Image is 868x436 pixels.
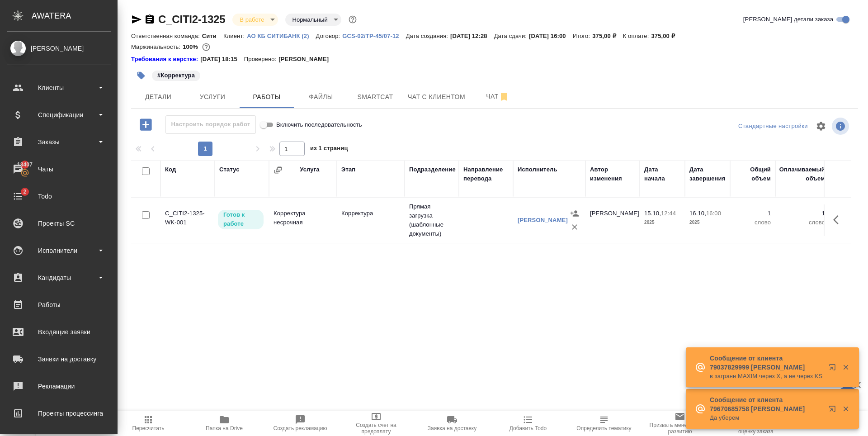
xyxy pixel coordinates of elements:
[642,411,718,436] button: Призвать менеджера по развитию
[623,33,651,39] p: К оплате:
[310,143,348,156] span: из 1 страниц
[219,165,240,174] div: Статус
[290,16,330,24] button: Нормальный
[7,108,111,122] div: Спецификации
[347,14,359,25] button: Доп статусы указывают на важность/срочность заказа
[743,15,833,24] span: [PERSON_NAME] детали заказа
[779,165,825,183] div: Оплачиваемый объем
[490,411,566,436] button: Добавить Todo
[710,395,823,413] p: Сообщение от клиента 79670685758 [PERSON_NAME]
[338,411,414,436] button: Создать счет на предоплату
[186,411,262,436] button: Папка на Drive
[585,204,640,236] td: [PERSON_NAME]
[200,55,244,64] p: [DATE] 18:15
[710,372,823,381] p: в загранн MAXIM через X, а не через KS
[7,135,111,149] div: Заказы
[232,14,278,26] div: В работе
[341,165,355,174] div: Этап
[7,379,111,393] div: Рекламации
[342,33,406,39] p: GCS-02/TP-45/07-12
[689,165,726,183] div: Дата завершения
[133,115,158,134] button: Добавить работу
[131,66,151,85] button: Добавить тэг
[158,13,225,25] a: C_CITI2-1325
[651,33,682,39] p: 375,00 ₽
[191,91,234,103] span: Услуги
[689,218,726,227] p: 2025
[592,33,623,39] p: 375,00 ₽
[137,91,180,103] span: Детали
[160,204,215,236] td: C_CITI2-1325-WK-001
[183,43,200,50] p: 100%
[217,209,264,230] div: Исполнитель может приступить к работе
[405,198,459,243] td: Прямая загрузка (шаблонные документы)
[7,271,111,284] div: Кандидаты
[131,43,183,50] p: Маржинальность:
[568,207,581,220] button: Назначить
[2,212,115,235] a: Проекты SC
[7,81,111,95] div: Клиенты
[828,209,849,231] button: Здесь прячутся важные кнопки
[131,55,200,64] a: Требования к верстке:
[276,120,362,129] span: Включить последовательность
[736,119,810,133] div: split button
[131,33,202,39] p: Ответственная команда:
[735,209,771,218] p: 1
[7,298,111,312] div: Работы
[32,7,118,25] div: AWATERA
[518,165,557,174] div: Исполнитель
[274,425,327,431] span: Создать рекламацию
[494,33,529,39] p: Дата сдачи:
[2,321,115,343] a: Входящие заявки
[316,33,343,39] p: Договор:
[735,165,771,183] div: Общий объем
[354,91,397,103] span: Smartcat
[18,187,32,196] span: 2
[568,220,581,234] button: Удалить
[509,425,547,431] span: Добавить Todo
[710,413,823,422] p: Да уберем
[836,363,855,371] button: Закрыть
[414,411,490,436] button: Заявка на доставку
[780,209,825,218] p: 1
[590,165,635,183] div: Автор изменения
[247,32,316,39] a: АО КБ СИТИБАНК (2)
[157,71,195,80] p: #Корректура
[274,166,283,175] button: Сгруппировать
[2,158,115,180] a: 13407Чаты
[810,115,832,137] span: Настроить таблицу
[689,210,706,217] p: 16.10,
[735,218,771,227] p: слово
[131,14,142,25] button: Скопировать ссылку для ЯМессенджера
[285,14,341,26] div: В работе
[647,422,712,435] span: Призвать менеджера по развитию
[144,14,155,25] button: Скопировать ссылку
[7,407,111,420] div: Проекты процессинга
[269,204,337,236] td: Корректура несрочная
[237,16,267,24] button: В работе
[223,210,258,228] p: Готов к работе
[342,32,406,39] a: GCS-02/TP-45/07-12
[2,402,115,425] a: Проекты процессинга
[2,375,115,398] a: Рекламации
[7,43,111,53] div: [PERSON_NAME]
[7,217,111,230] div: Проекты SC
[299,91,343,103] span: Файлы
[476,91,519,102] span: Чат
[832,118,851,135] span: Посмотреть информацию
[341,209,400,218] p: Корректура
[7,244,111,257] div: Исполнители
[644,218,680,227] p: 2025
[206,425,243,431] span: Папка на Drive
[2,294,115,316] a: Работы
[200,41,212,53] button: 0.16 RUB;
[406,33,450,39] p: Дата создания:
[408,91,465,103] span: Чат с клиентом
[7,190,111,203] div: Todo
[344,422,409,435] span: Создать счет на предоплату
[706,210,721,217] p: 16:00
[661,210,676,217] p: 12:44
[576,425,631,431] span: Определить тематику
[247,33,316,39] p: АО КБ СИТИБАНК (2)
[529,33,573,39] p: [DATE] 16:00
